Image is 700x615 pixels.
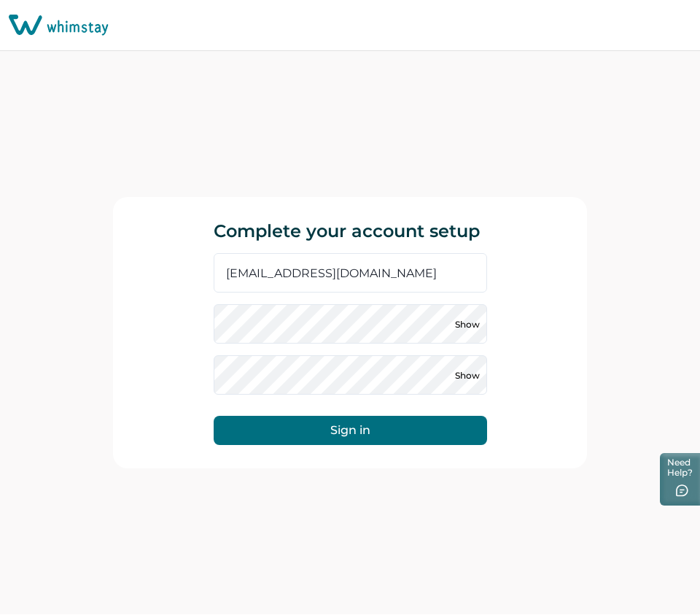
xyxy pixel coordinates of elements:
input: mayuri.ghawate@whimstay.com [214,253,487,293]
button: Sign in [214,416,487,445]
button: Show [456,363,479,387]
p: Complete your account setup [214,197,487,241]
button: Show [456,312,479,336]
